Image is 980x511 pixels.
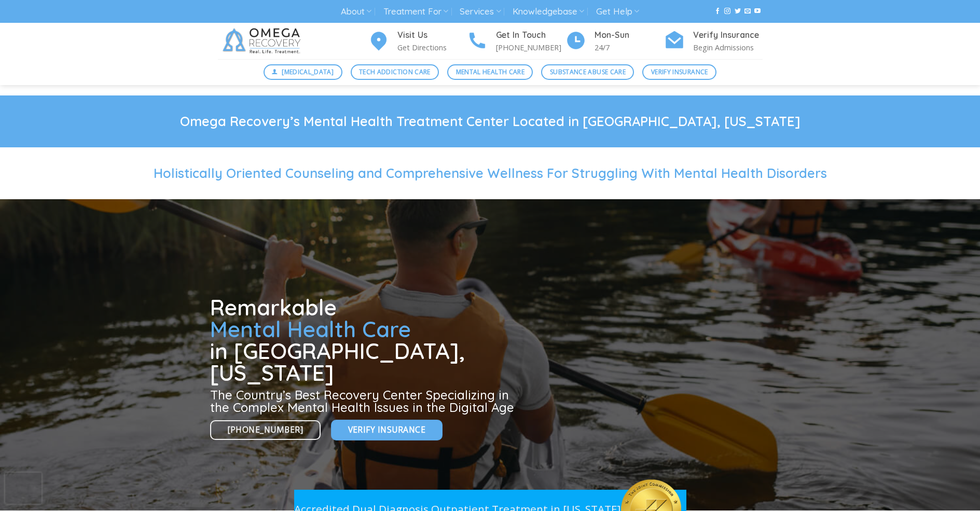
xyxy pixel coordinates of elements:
[210,389,518,413] h3: The Country’s Best Recovery Center Specializing in the Complex Mental Health Issues in the Digita...
[550,67,626,77] span: Substance Abuse Care
[496,42,565,53] p: [PHONE_NUMBER]
[154,165,827,181] span: Holistically Oriented Counseling and Comprehensive Wellness For Struggling With Mental Health Dis...
[210,297,518,384] h1: Remarkable in [GEOGRAPHIC_DATA], [US_STATE]
[664,29,763,54] a: Verify Insurance Begin Admissions
[595,42,664,53] p: 24/7
[351,64,439,80] a: Tech Addiction Care
[359,67,431,77] span: Tech Addiction Care
[210,420,321,440] a: [PHONE_NUMBER]
[541,64,634,80] a: Substance Abuse Care
[397,29,467,42] h4: Visit Us
[735,8,741,15] a: Follow on Twitter
[282,67,334,77] span: [MEDICAL_DATA]
[693,29,763,42] h4: Verify Insurance
[383,2,448,21] a: Treatment For
[331,420,443,440] a: Verify Insurance
[513,2,584,21] a: Knowledgebase
[642,64,716,80] a: Verify Insurance
[693,42,763,53] p: Begin Admissions
[467,29,565,54] a: Get In Touch [PHONE_NUMBER]
[210,315,411,343] span: Mental Health Care
[264,64,342,80] a: [MEDICAL_DATA]
[744,8,751,15] a: Send us an email
[496,29,565,42] h4: Get In Touch
[5,473,42,504] iframe: reCAPTCHA
[228,423,303,436] span: [PHONE_NUMBER]
[368,29,467,54] a: Visit Us Get Directions
[456,67,524,77] span: Mental Health Care
[348,423,425,436] span: Verify Insurance
[397,42,467,53] p: Get Directions
[447,64,533,80] a: Mental Health Care
[341,2,371,21] a: About
[651,67,708,77] span: Verify Insurance
[714,8,721,15] a: Follow on Facebook
[595,29,664,42] h4: Mon-Sun
[754,8,761,15] a: Follow on YouTube
[460,2,501,21] a: Services
[218,23,309,59] img: Omega Recovery
[724,8,730,15] a: Follow on Instagram
[596,2,639,21] a: Get Help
